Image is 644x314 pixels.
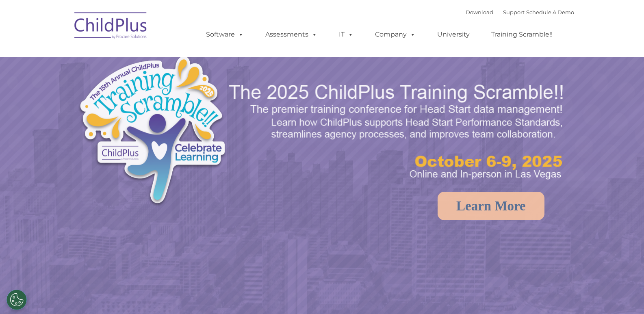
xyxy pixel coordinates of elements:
a: Learn More [438,192,544,220]
a: University [429,26,478,43]
a: Support [503,9,525,15]
font: | [466,9,574,15]
a: Company [367,26,424,43]
a: Schedule A Demo [526,9,574,15]
a: Download [466,9,493,15]
a: IT [331,26,362,43]
img: ChildPlus by Procare Solutions [70,6,152,47]
a: Training Scramble!! [483,26,561,43]
a: Software [198,26,252,43]
a: Assessments [257,26,325,43]
button: Cookies Settings [7,290,27,310]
